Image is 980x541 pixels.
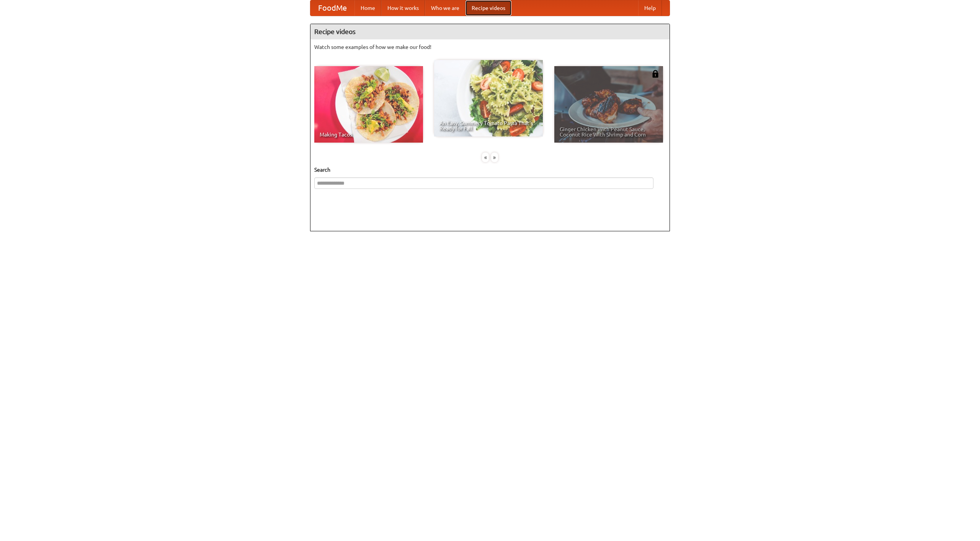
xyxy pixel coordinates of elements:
img: 483408.png [652,70,659,78]
a: Making Tacos [314,66,423,143]
a: An Easy, Summery Tomato Pasta That's Ready for Fall [434,60,543,136]
span: An Easy, Summery Tomato Pasta That's Ready for Fall [439,120,537,131]
a: Help [638,0,662,16]
a: FoodMe [310,0,354,16]
h5: Search [314,166,666,174]
a: How it works [381,0,425,16]
p: Watch some examples of how we make our food! [314,43,666,51]
h4: Recipe videos [310,24,670,39]
a: Home [354,0,381,16]
div: « [482,153,489,162]
div: » [491,153,498,162]
span: Making Tacos [320,132,418,137]
a: Recipe videos [465,0,511,16]
a: Who we are [425,0,465,16]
